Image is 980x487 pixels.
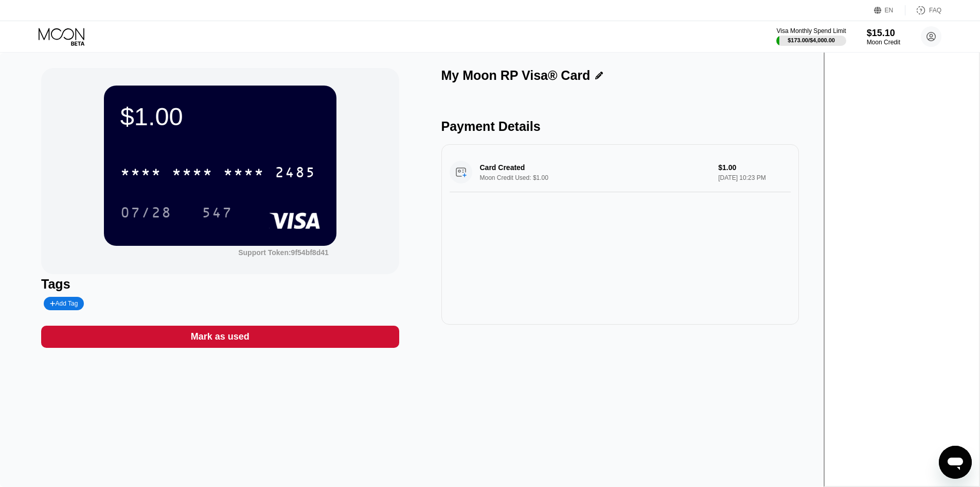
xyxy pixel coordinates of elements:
div: Moon Credit [867,39,900,46]
div: Support Token: 9f54bf8d41 [238,248,329,257]
div: Payment Details [441,119,799,134]
div: FAQ [905,5,941,15]
div: Visa Monthly Spend Limit$173.00/$4,000.00 [776,27,846,46]
div: Visa Monthly Spend Limit [776,27,846,35]
div: $15.10Moon Credit [867,28,900,46]
div: FAQ [929,7,941,14]
div: EN [885,7,894,14]
div: $15.10 [867,28,900,39]
div: Add Tag [44,297,84,310]
div: 547 [202,206,233,222]
div: 07/28 [120,206,172,222]
div: $1.00 [120,102,320,131]
div: Tags [41,277,399,292]
div: Support Token:9f54bf8d41 [238,248,329,257]
iframe: Button to launch messaging window [939,446,972,479]
div: EN [874,5,905,15]
div: Add Tag [50,300,78,307]
div: 547 [194,199,240,225]
div: Mark as used [191,331,250,343]
div: $173.00 / $4,000.00 [788,37,835,43]
div: 2485 [275,165,316,182]
div: Mark as used [41,326,399,348]
div: 07/28 [113,199,180,225]
div: My Moon RP Visa® Card [441,68,591,83]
